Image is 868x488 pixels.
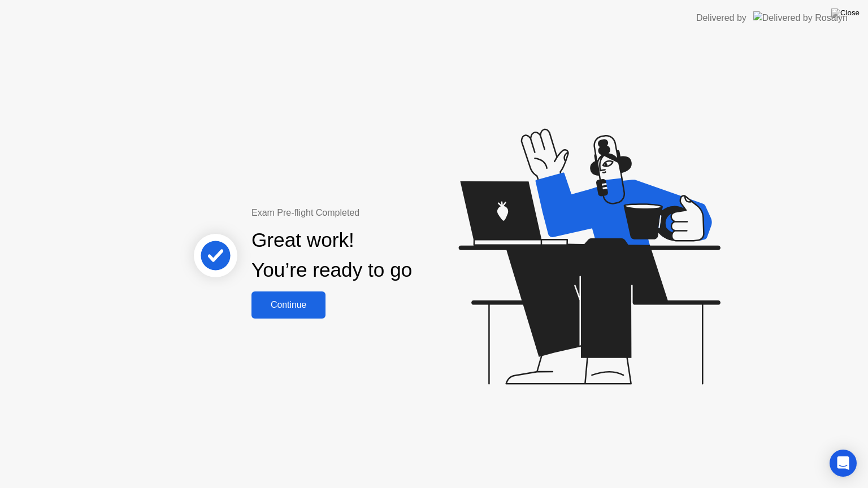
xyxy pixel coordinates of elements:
[696,11,747,25] div: Delivered by
[251,291,325,319] button: Continue
[753,11,848,24] img: Delivered by Rosalyn
[831,8,860,18] img: Close
[251,225,412,285] div: Great work! You’re ready to go
[830,450,857,477] div: Open Intercom Messenger
[251,206,485,220] div: Exam Pre-flight Completed
[255,300,322,310] div: Continue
